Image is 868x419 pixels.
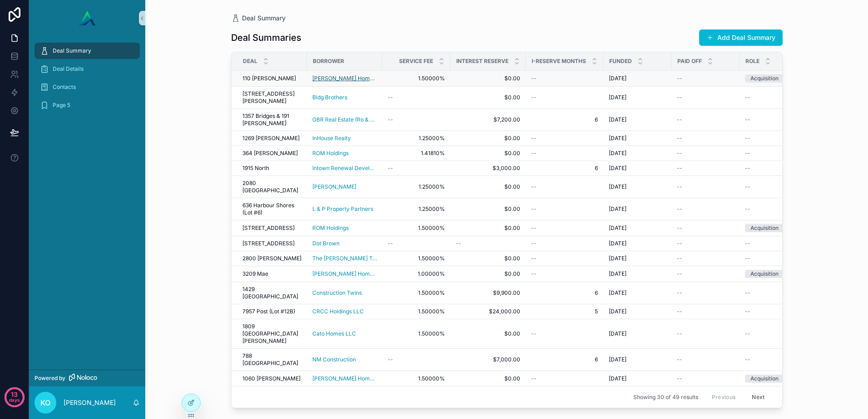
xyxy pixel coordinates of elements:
[388,224,445,232] span: 1.50000%
[456,165,520,172] span: $3,000.00
[456,240,461,247] span: --
[242,255,301,262] span: 2800 [PERSON_NAME]
[242,240,301,247] a: [STREET_ADDRESS]
[388,165,445,172] a: --
[745,74,802,83] a: Acquisition
[312,224,349,232] a: ROM Holdings
[609,255,626,262] span: [DATE]
[531,150,598,157] a: --
[609,240,626,247] span: [DATE]
[312,94,377,101] a: Bldg Brothers
[312,116,377,123] a: GBR Real Estate (Ro & Amit)
[677,165,682,172] span: --
[242,375,301,382] span: 1060 [PERSON_NAME]
[242,352,301,367] span: 788 [GEOGRAPHIC_DATA]
[677,289,682,297] span: --
[388,135,445,142] a: 1.25000%
[312,289,377,297] a: Construction Twins
[456,308,520,315] a: $24,000.00
[242,308,301,315] a: 7957 Post (Lot #12B)
[456,135,520,142] a: $0.00
[312,135,351,142] span: InHouse Realty
[531,289,598,297] a: 6
[312,135,377,142] a: InHouse Realty
[242,112,301,127] span: 1357 Bridges & 191 [PERSON_NAME]
[609,205,666,213] a: [DATE]
[531,270,598,278] a: --
[456,270,520,278] span: $0.00
[609,75,626,82] span: [DATE]
[242,135,300,142] span: 1269 [PERSON_NAME]
[312,255,377,262] span: The [PERSON_NAME] Team
[531,116,598,123] span: 6
[531,330,537,337] span: --
[456,94,520,101] a: $0.00
[388,255,445,262] span: 1.50000%
[312,270,377,278] span: [PERSON_NAME] Homes Holdings
[388,289,445,297] a: 1.50000%
[242,165,269,172] span: 1915 North
[456,289,520,297] span: $9,900.00
[242,165,301,172] a: 1915 North
[745,94,750,101] span: --
[677,75,734,82] a: --
[35,97,140,113] a: Page 5
[531,205,537,213] span: --
[388,94,393,101] span: --
[699,29,783,46] button: Add Deal Summary
[242,90,301,105] a: [STREET_ADDRESS][PERSON_NAME]
[531,330,598,337] a: --
[609,75,666,82] a: [DATE]
[231,14,286,23] a: Deal Summary
[456,75,520,82] a: $0.00
[677,330,734,337] a: --
[388,75,445,82] a: 1.50000%
[242,150,298,157] span: 364 [PERSON_NAME]
[609,224,626,232] span: [DATE]
[388,94,445,101] a: --
[609,308,666,315] a: [DATE]
[456,205,520,213] span: $0.00
[388,375,445,382] a: 1.50000%
[312,75,377,82] a: [PERSON_NAME] Homes Holdings
[609,94,626,101] span: [DATE]
[531,255,598,262] a: --
[456,375,520,382] span: $0.00
[312,183,356,190] a: [PERSON_NAME]
[677,255,682,262] span: --
[53,65,84,73] span: Deal Details
[242,14,286,23] span: Deal Summary
[677,183,734,190] a: --
[531,183,537,190] span: --
[609,116,666,123] a: [DATE]
[531,150,537,157] span: --
[609,330,626,337] span: [DATE]
[312,224,377,232] a: ROM Holdings
[609,240,666,247] a: [DATE]
[745,205,750,213] span: --
[677,308,682,315] span: --
[242,224,295,232] span: [STREET_ADDRESS]
[312,165,377,172] a: Intown Renewal Developers
[312,308,364,315] span: CRCC Holdings LLC
[745,240,802,247] a: --
[242,286,301,300] a: 1429 [GEOGRAPHIC_DATA]
[531,240,537,247] span: --
[609,165,666,172] a: [DATE]
[456,224,520,232] a: $0.00
[609,224,666,232] a: [DATE]
[388,205,445,213] a: 1.25000%
[456,330,520,337] a: $0.00
[242,224,301,232] a: [STREET_ADDRESS]
[456,183,520,190] a: $0.00
[312,240,340,247] a: Dot Brown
